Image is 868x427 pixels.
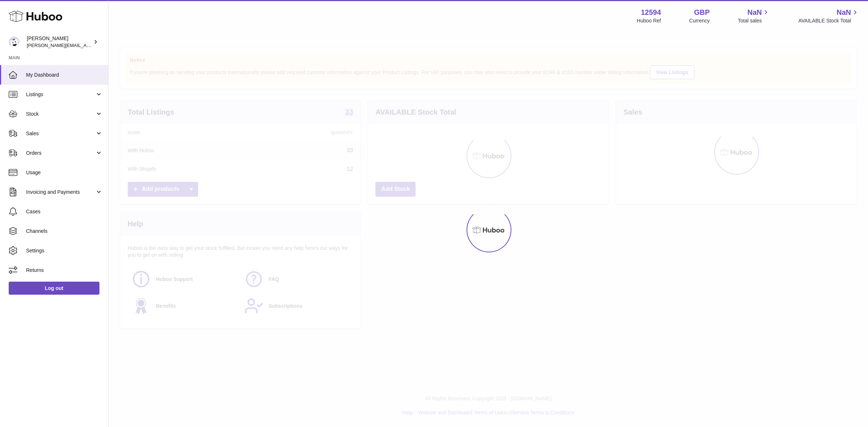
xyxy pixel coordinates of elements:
span: AVAILABLE Stock Total [798,17,859,24]
a: NaN AVAILABLE Stock Total [798,8,859,24]
span: Cases [26,208,103,215]
div: [PERSON_NAME] [27,35,92,49]
strong: 12594 [641,8,661,17]
a: Log out [9,282,99,295]
a: NaN Total sales [738,8,770,24]
span: Orders [26,150,95,157]
span: NaN [837,8,851,17]
span: Usage [26,169,103,176]
span: My Dashboard [26,72,103,78]
span: Listings [26,91,95,98]
span: Returns [26,267,103,274]
span: Stock [26,111,95,118]
span: Channels [26,228,103,235]
strong: GBP [694,8,710,17]
span: [PERSON_NAME][EMAIL_ADDRESS][DOMAIN_NAME] [27,42,145,48]
span: Invoicing and Payments [26,189,95,196]
img: owen@wearemakewaves.com [9,37,20,47]
span: Settings [26,247,103,254]
div: Huboo Ref [637,17,661,24]
span: NaN [747,8,762,17]
span: Total sales [738,17,770,24]
span: Sales [26,130,95,137]
div: Currency [689,17,710,24]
